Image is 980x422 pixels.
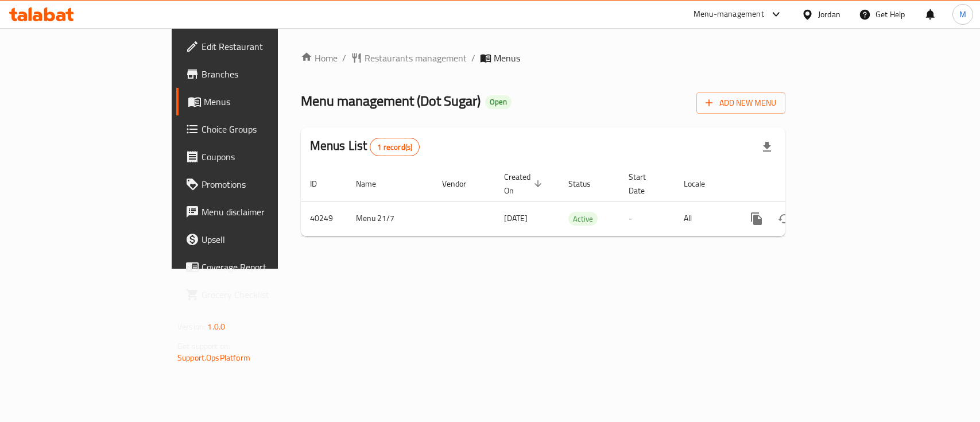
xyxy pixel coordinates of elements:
span: Promotions [202,177,326,191]
span: Name [356,177,391,191]
span: Open [485,97,512,107]
span: Edit Restaurant [202,40,326,53]
a: Menus [176,88,335,115]
span: Restaurants management [365,51,467,65]
span: Created On [504,170,545,198]
nav: breadcrumb [301,51,785,65]
th: Actions [734,167,862,202]
a: Menu disclaimer [176,198,335,226]
td: Menu 21/7 [347,201,433,236]
span: Version: [177,319,206,334]
h2: Menus List [310,137,420,156]
span: Add New Menu [706,96,776,110]
span: Menus [204,95,326,109]
td: All [675,201,734,236]
span: Start Date [629,170,661,198]
a: Support.OpsPlatform [177,350,250,365]
span: Coverage Report [202,260,326,274]
li: / [471,51,475,65]
span: M [959,8,966,21]
div: Total records count [370,138,420,156]
a: Coupons [176,143,335,171]
span: Choice Groups [202,122,326,136]
div: Jordan [818,8,840,21]
div: Active [568,212,598,226]
a: Branches [176,60,335,88]
a: Choice Groups [176,115,335,143]
span: Branches [202,67,326,81]
button: Add New Menu [696,92,785,114]
span: 1 record(s) [370,142,419,153]
span: 1.0.0 [207,319,225,334]
a: Upsell [176,226,335,253]
a: Promotions [176,171,335,198]
li: / [342,51,346,65]
div: Export file [753,133,781,161]
span: Menu management ( Dot Sugar ) [301,88,481,114]
span: Menu disclaimer [202,205,326,219]
span: Menus [494,51,520,65]
span: Vendor [442,177,481,191]
a: Grocery Checklist [176,281,335,308]
span: Get support on: [177,339,230,354]
button: more [743,205,770,233]
span: [DATE] [504,211,528,226]
td: - [619,201,675,236]
div: Menu-management [694,7,764,21]
a: Restaurants management [351,51,467,65]
a: Edit Restaurant [176,33,335,60]
span: Locale [684,177,720,191]
span: Grocery Checklist [202,288,326,301]
a: Coverage Report [176,253,335,281]
div: Open [485,95,512,109]
span: Upsell [202,233,326,246]
span: Coupons [202,150,326,164]
span: Status [568,177,606,191]
span: ID [310,177,332,191]
table: enhanced table [301,167,862,237]
span: Active [568,212,598,226]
